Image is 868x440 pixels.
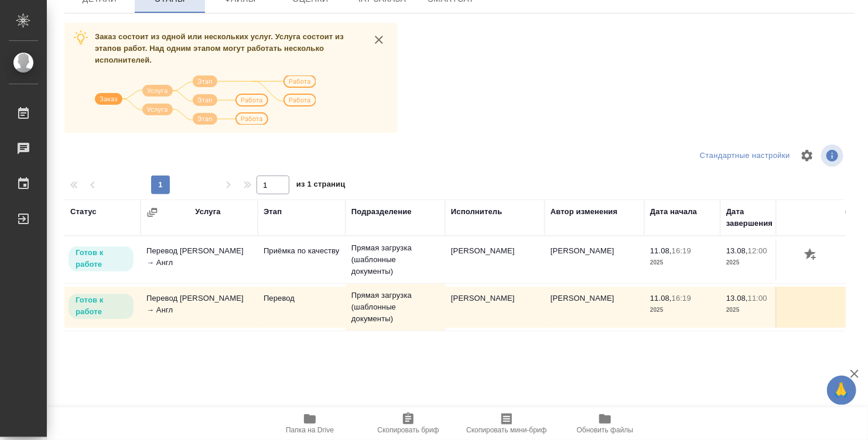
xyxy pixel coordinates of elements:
[264,245,340,257] p: Приёмка по качеству
[141,287,258,328] td: Перевод [PERSON_NAME] → Англ
[672,294,691,302] p: 16:19
[146,207,158,218] button: Сгруппировать
[556,407,654,440] button: Обновить файлы
[377,426,439,434] span: Скопировать бриф
[551,206,617,218] div: Автор изменения
[76,294,127,318] p: Готов к работе
[545,239,644,280] td: [PERSON_NAME]
[832,378,852,403] span: 🙏
[195,206,220,218] div: Услуга
[726,294,748,302] p: 13.08,
[457,407,556,440] button: Скопировать мини-бриф
[141,239,258,280] td: Перевод [PERSON_NAME] → Англ
[451,206,503,218] div: Исполнитель
[286,426,334,434] span: Папка на Drive
[95,32,344,64] span: Заказ состоит из одной или нескольких услуг. Услуга состоит из этапов работ. Над одним этапом мог...
[70,206,97,218] div: Статус
[748,294,767,302] p: 11:00
[821,145,846,167] span: Посмотреть информацию
[801,245,821,265] button: Добавить оценку
[726,206,791,229] div: Дата завершения
[726,304,791,316] p: 2025
[264,206,282,218] div: Этап
[296,177,346,194] span: из 1 страниц
[545,287,644,328] td: [PERSON_NAME]
[726,246,748,255] p: 13.08,
[346,236,445,283] td: Прямая загрузка (шаблонные документы)
[351,206,412,218] div: Подразделение
[445,239,545,280] td: [PERSON_NAME]
[793,142,821,170] span: Настроить таблицу
[370,31,388,49] button: close
[650,294,672,302] p: 11.08,
[726,257,791,269] p: 2025
[650,246,672,255] p: 11.08,
[650,304,715,316] p: 2025
[359,407,457,440] button: Скопировать бриф
[261,407,359,440] button: Папка на Drive
[650,206,697,218] div: Дата начала
[748,246,767,255] p: 12:00
[346,284,445,331] td: Прямая загрузка (шаблонные документы)
[827,376,856,405] button: 🙏
[577,426,634,434] span: Обновить файлы
[76,247,127,270] p: Готов к работе
[466,426,546,434] span: Скопировать мини-бриф
[672,246,691,255] p: 16:19
[445,287,545,328] td: [PERSON_NAME]
[650,257,715,269] p: 2025
[264,293,340,304] p: Перевод
[697,147,793,165] div: split button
